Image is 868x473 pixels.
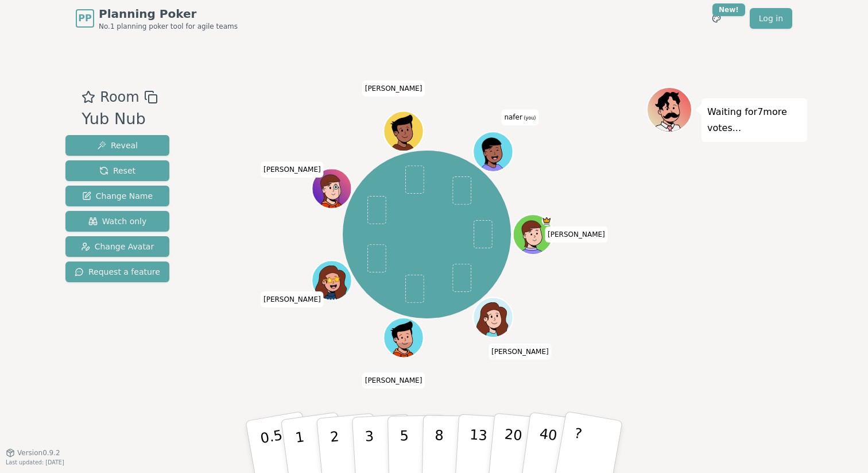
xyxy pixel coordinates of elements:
span: Click to change your name [545,226,608,243]
span: Change Avatar [81,241,154,252]
div: New! [712,3,745,16]
span: Click to change your name [362,80,425,97]
span: Change Name [82,190,153,202]
span: Click to change your name [489,343,552,359]
button: Add as favourite [82,87,95,107]
button: Request a feature [65,262,169,282]
span: Last updated: [DATE] [6,459,64,466]
a: Log in [750,8,792,29]
button: Reveal [65,135,169,156]
span: Jon is the host [541,216,551,225]
span: Click to change your name [261,161,324,178]
span: Watch only [88,216,147,227]
span: Planning Poker [99,6,238,22]
button: Change Avatar [65,236,169,257]
span: Version 0.9.2 [17,448,60,457]
a: PPPlanning PokerNo.1 planning poker tool for agile teams [76,6,238,31]
span: (you) [522,116,536,121]
span: Click to change your name [261,291,324,307]
div: Yub Nub [82,107,157,131]
button: Version0.9.2 [6,448,60,457]
span: PP [78,11,91,25]
button: Watch only [65,211,169,232]
button: Click to change your avatar [474,133,511,170]
span: Room [100,87,139,107]
span: Click to change your name [362,372,425,389]
span: Reveal [97,140,138,151]
span: Reset [99,165,135,176]
button: Change Name [65,186,169,206]
span: Click to change your name [501,109,538,125]
p: Waiting for 7 more votes... [707,104,801,136]
button: New! [706,8,727,29]
span: Request a feature [75,266,160,278]
span: No.1 planning poker tool for agile teams [99,22,238,31]
button: Reset [65,160,169,181]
